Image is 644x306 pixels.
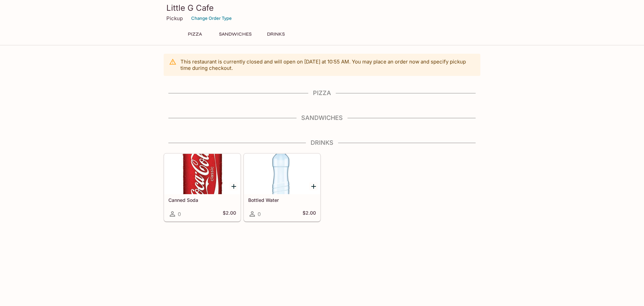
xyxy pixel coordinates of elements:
button: Change Order Type [188,13,235,24]
span: 0 [178,211,181,217]
h4: Pizza [164,89,480,97]
div: Bottled Water [244,154,320,194]
button: Pizza [180,30,210,39]
p: This restaurant is currently closed and will open on [DATE] at 10:55 AM . You may place an order ... [180,58,475,71]
h5: $2.00 [223,210,236,218]
p: Pickup [166,15,183,21]
span: 0 [258,211,261,217]
a: Bottled Water0$2.00 [244,154,320,221]
button: Add Bottled Water [309,182,318,190]
button: Drinks [261,30,291,39]
h5: $2.00 [303,210,316,218]
h5: Canned Soda [168,197,236,203]
h4: Sandwiches [164,114,480,122]
a: Canned Soda0$2.00 [164,154,240,221]
h5: Bottled Water [248,197,316,203]
button: Sandwiches [215,30,255,39]
h3: Little G Cafe [166,3,478,13]
h4: Drinks [164,139,480,146]
button: Add Canned Soda [229,182,238,190]
div: Canned Soda [164,154,240,194]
